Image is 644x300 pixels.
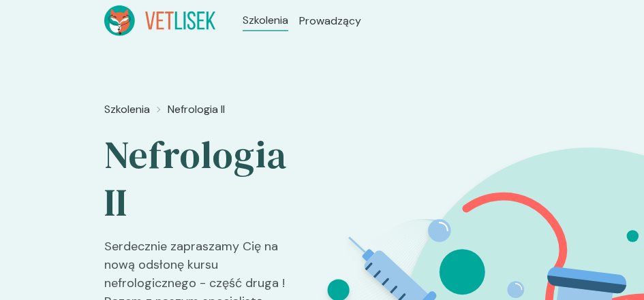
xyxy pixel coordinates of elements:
[104,131,288,227] h2: Nefrologia II
[243,12,288,29] a: Szkolenia
[299,13,361,29] a: Prowadzący
[104,101,150,118] a: Szkolenia
[168,101,225,118] a: Nefrologia II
